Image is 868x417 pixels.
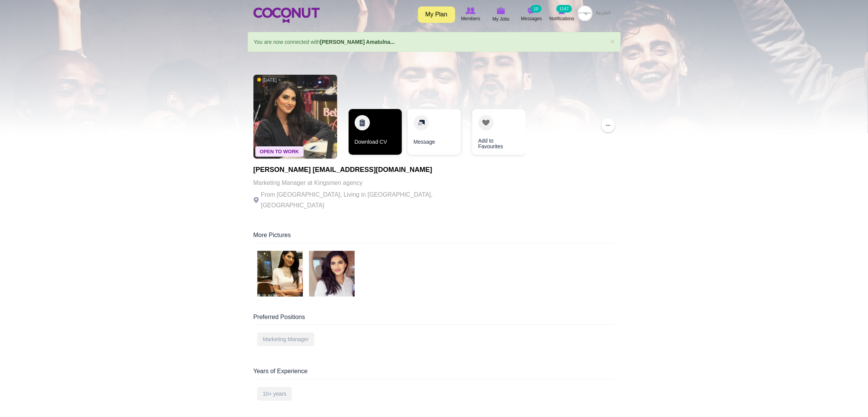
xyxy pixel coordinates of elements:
span: Members [461,15,480,22]
span: [DATE] [257,77,277,83]
div: Years of Experience [253,367,615,379]
img: Messages [528,7,535,14]
div: More Pictures [253,231,615,243]
img: Browse Members [465,7,475,14]
span: Notifications [549,15,574,22]
small: 1147 [556,5,572,13]
div: 2 / 3 [408,109,461,159]
div: 10+ years [257,387,292,401]
span: Messages [521,15,542,22]
span: Open To Work [255,146,304,157]
a: [PERSON_NAME] Amatulna... [320,39,395,45]
a: Browse Members Members [456,6,486,23]
div: 1 / 3 [349,109,402,159]
div: Marketing Manager [257,332,315,346]
a: × [610,37,615,45]
div: You are now connected with [248,32,621,52]
div: 3 / 3 [467,109,520,159]
a: Add to Favourites [472,109,526,155]
img: Home [253,8,320,23]
a: Message [408,109,461,155]
span: My Jobs [492,15,510,23]
button: ... [601,119,615,132]
a: My Plan [418,6,455,23]
h1: [PERSON_NAME] [EMAIL_ADDRESS][DOMAIN_NAME] [253,166,463,174]
img: My Jobs [497,7,505,14]
div: Preferred Positions [253,313,615,325]
small: 10 [530,5,541,13]
a: My Jobs My Jobs [486,6,516,24]
a: Download CV [349,109,402,155]
p: From [GEOGRAPHIC_DATA], Living in [GEOGRAPHIC_DATA], [GEOGRAPHIC_DATA] [253,189,463,211]
a: العربية [592,6,615,21]
a: Messages Messages 10 [516,6,547,23]
p: Marketing Manager at Kingsmen agency [253,178,463,188]
a: Notifications Notifications 1147 [547,6,577,23]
